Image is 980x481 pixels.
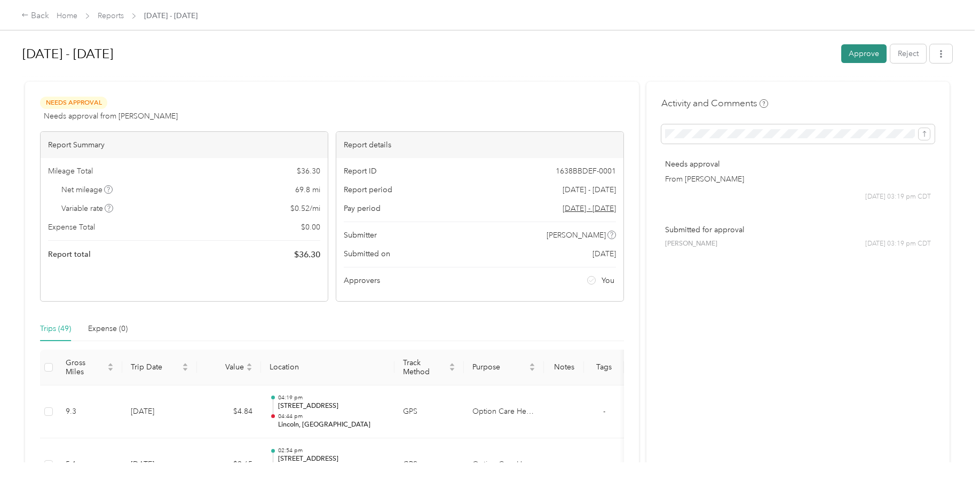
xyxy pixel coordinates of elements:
[197,385,261,439] td: $4.84
[449,361,455,368] span: caret-up
[464,385,544,439] td: Option Care Health
[563,184,616,195] span: [DATE] - [DATE]
[122,350,197,385] th: Trip Date
[246,361,252,368] span: caret-up
[603,407,605,416] span: -
[544,350,584,385] th: Notes
[48,222,95,233] span: Expense Total
[48,249,91,260] span: Report total
[472,362,527,372] span: Purpose
[344,275,380,286] span: Approvers
[297,165,320,177] span: $ 36.30
[529,361,535,368] span: caret-up
[336,132,623,158] div: Report details
[464,350,544,385] th: Purpose
[563,203,616,214] span: Go to pay period
[61,203,114,214] span: Variable rate
[841,44,887,63] button: Approve
[21,10,49,22] div: Back
[41,132,328,158] div: Report Summary
[107,366,114,373] span: caret-down
[22,41,834,67] h1: Sep 1 - 30, 2025
[295,184,320,195] span: 69.8 mi
[278,401,386,411] p: [STREET_ADDRESS]
[88,323,128,335] div: Expense (0)
[48,165,93,177] span: Mileage Total
[182,366,188,373] span: caret-down
[865,239,931,249] span: [DATE] 03:19 pm CDT
[246,366,252,373] span: caret-down
[665,159,931,170] p: Needs approval
[344,230,377,241] span: Submitter
[661,97,768,110] h4: Activity and Comments
[107,361,114,368] span: caret-up
[290,203,320,214] span: $ 0.52 / mi
[665,239,717,249] span: [PERSON_NAME]
[344,165,377,177] span: Report ID
[122,385,197,439] td: [DATE]
[144,10,197,21] span: [DATE] - [DATE]
[449,366,455,373] span: caret-down
[278,394,386,401] p: 04:19 pm
[278,454,386,464] p: [STREET_ADDRESS]
[44,111,178,122] span: Needs approval from [PERSON_NAME]
[57,350,122,385] th: Gross Miles
[529,366,535,373] span: caret-down
[584,350,624,385] th: Tags
[57,11,77,20] a: Home
[344,248,390,259] span: Submitted on
[603,460,605,469] span: -
[665,224,931,235] p: Submitted for approval
[301,222,320,233] span: $ 0.00
[278,413,386,420] p: 04:44 pm
[865,192,931,202] span: [DATE] 03:19 pm CDT
[197,350,261,385] th: Value
[66,358,105,376] span: Gross Miles
[182,361,188,368] span: caret-up
[278,447,386,454] p: 02:54 pm
[344,184,392,195] span: Report period
[57,385,122,439] td: 9.3
[547,230,606,241] span: [PERSON_NAME]
[602,275,614,286] span: You
[40,323,71,335] div: Trips (49)
[294,248,320,261] span: $ 36.30
[665,174,931,185] p: From [PERSON_NAME]
[394,385,464,439] td: GPS
[556,165,616,177] span: 1638BBDEF-0001
[206,362,244,372] span: Value
[394,350,464,385] th: Track Method
[131,362,180,372] span: Trip Date
[890,44,926,63] button: Reject
[261,350,394,385] th: Location
[920,421,980,481] iframe: Everlance-gr Chat Button Frame
[403,358,447,376] span: Track Method
[592,248,616,259] span: [DATE]
[278,420,386,430] p: Lincoln, [GEOGRAPHIC_DATA]
[61,184,113,195] span: Net mileage
[40,97,107,109] span: Needs Approval
[344,203,381,214] span: Pay period
[98,11,124,20] a: Reports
